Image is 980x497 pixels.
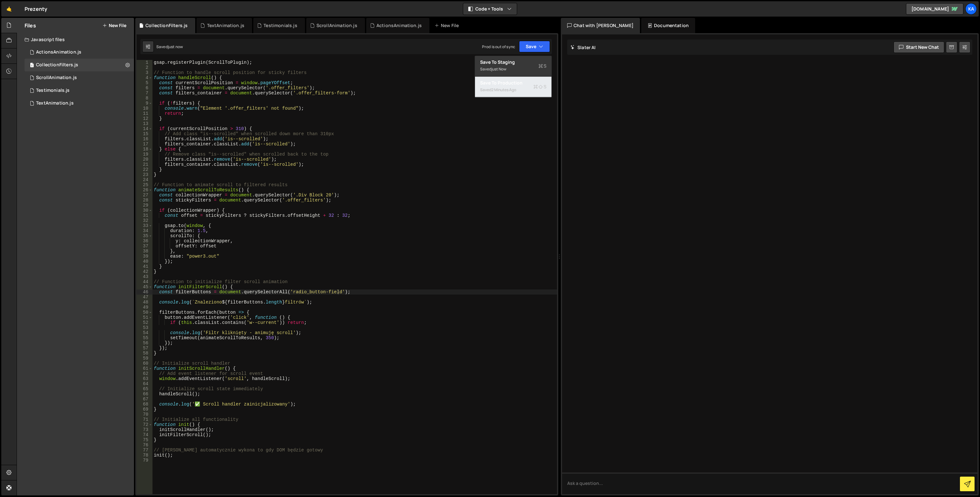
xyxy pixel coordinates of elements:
div: 52 [137,320,152,325]
div: 12 [137,116,152,121]
div: 20 [137,157,152,162]
span: S [538,63,546,69]
div: 18 [137,147,152,152]
div: 50 [137,310,152,315]
div: 8 [137,96,152,101]
div: CollectionFilters.js [25,59,134,71]
div: 72 [137,422,152,427]
div: 1 [137,60,152,65]
div: 79 [137,458,152,463]
div: 16268/43877.js [25,46,134,59]
div: TextAnimation.js [36,100,74,106]
div: Ka [965,3,977,15]
div: ActionsAnimation.js [376,22,422,29]
div: 15 [137,131,152,136]
div: just now [168,44,183,49]
div: New File [434,22,461,29]
div: 3 [137,70,152,75]
div: 54 [137,330,152,335]
div: 2 minutes ago [491,87,516,92]
div: 65 [137,386,152,391]
div: 75 [137,437,152,442]
div: 32 [137,218,152,223]
div: Testimonials.js [36,88,70,93]
div: 49 [137,305,152,310]
div: 6 [137,85,152,91]
div: 43 [137,274,152,279]
div: 34 [137,228,152,233]
div: Saved [480,86,546,94]
div: 60 [137,361,152,366]
div: CollectionFilters.js [145,22,188,29]
div: 29 [137,203,152,208]
div: 39 [137,254,152,259]
div: ScrollAnimation.js [316,22,357,29]
div: Javascript files [17,33,134,46]
button: New File [102,23,126,28]
div: 46 [137,289,152,295]
div: 28 [137,198,152,203]
div: 61 [137,366,152,371]
div: Testimonials.js [264,22,297,29]
div: 4 [137,75,152,80]
div: 41 [137,264,152,269]
div: 24 [137,177,152,182]
div: 38 [137,249,152,254]
div: 16 [137,136,152,142]
span: 1 [30,63,34,68]
div: 16268/43879.js [25,97,134,110]
div: 56 [137,340,152,346]
div: 76 [137,442,152,448]
div: 59 [137,356,152,361]
div: 14 [137,126,152,131]
button: Save [519,41,550,52]
div: 45 [137,284,152,289]
div: 13 [137,121,152,126]
div: 55 [137,335,152,340]
button: Save to ProductionS Saved2 minutes ago [475,77,552,97]
div: 67 [137,397,152,402]
div: CollectionFilters.js [36,62,78,68]
div: 66 [137,391,152,397]
div: 57 [137,346,152,351]
h2: Slater AI [570,44,596,50]
a: 🤙 [1,1,17,17]
div: 78 [137,453,152,458]
div: 62 [137,371,152,376]
button: Save to StagingS Savedjust now [475,56,552,77]
div: Chat with [PERSON_NAME] [561,18,640,33]
div: Prezenty [25,5,47,13]
div: 17 [137,142,152,147]
button: Code + Tools [463,3,517,15]
div: 64 [137,381,152,386]
div: 69 [137,407,152,412]
div: 21 [137,162,152,167]
div: 7 [137,91,152,96]
div: 23 [137,172,152,177]
div: 36 [137,238,152,244]
div: 19 [137,152,152,157]
div: 47 [137,295,152,300]
div: Documentation [641,18,695,33]
div: 10 [137,106,152,111]
div: Saved [480,65,546,73]
div: 5 [137,80,152,85]
div: Prod is out of sync [482,44,515,49]
div: 16268/43876.js [25,84,134,97]
button: Start new chat [894,41,944,53]
div: 68 [137,402,152,407]
div: 31 [137,213,152,218]
div: 40 [137,259,152,264]
span: S [533,84,546,90]
div: Saved [156,44,183,49]
div: 77 [137,448,152,453]
div: 26 [137,187,152,193]
div: 35 [137,233,152,238]
div: 44 [137,279,152,284]
div: Save to Staging [480,59,546,65]
a: [DOMAIN_NAME] [906,3,963,15]
div: ScrollAnimation.js [36,75,77,81]
div: 22 [137,167,152,172]
div: 58 [137,351,152,356]
div: 30 [137,208,152,213]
